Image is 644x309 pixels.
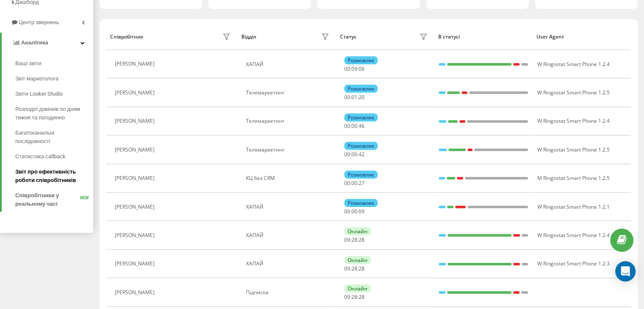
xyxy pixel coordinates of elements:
[344,284,371,292] div: Онлайн
[344,179,350,187] span: 00
[15,164,93,188] a: Звіт про ефективність роботи співробітників
[344,113,378,121] div: Розмовляє
[115,147,157,153] div: [PERSON_NAME]
[21,39,48,46] span: Аналiтика
[344,94,365,100] div: : :
[537,89,610,96] span: W Ringostat Smart Phone 1.2.5
[359,265,365,272] span: 28
[19,19,59,25] span: Центр звернень
[344,122,350,130] span: 00
[344,65,350,72] span: 00
[359,293,365,301] span: 28
[537,117,610,124] span: W Ringostat Smart Phone 1.2.4
[344,227,371,235] div: Онлайн
[15,188,93,212] a: Співробітники у реальному часіNEW
[344,199,378,207] div: Розмовляє
[359,179,365,187] span: 27
[246,175,331,181] div: КЦ без CRM
[344,94,350,101] span: 00
[246,290,331,295] div: Підписка
[241,34,256,40] div: Відділ
[344,85,378,93] div: Розмовляє
[359,122,365,130] span: 46
[15,90,63,98] span: Звіти Looker Studio
[351,65,357,72] span: 09
[15,152,66,161] span: Статистика callback
[15,74,58,83] span: Звіт маркетолога
[15,149,93,164] a: Статистика callback
[344,56,378,64] div: Розмовляє
[351,236,357,243] span: 28
[15,191,80,208] span: Співробітники у реальному часі
[340,34,356,40] div: Статус
[15,129,89,146] span: Багатоканальні послідовності
[15,125,93,149] a: Багатоканальні послідовності
[536,34,627,40] div: User Agent
[537,232,610,239] span: W Ringostat Smart Phone 1.2.4
[615,261,636,281] div: Open Intercom Messenger
[344,152,365,157] div: : :
[115,118,157,124] div: [PERSON_NAME]
[537,61,610,68] span: W Ringostat Smart Phone 1.2.4
[344,142,378,150] div: Розмовляє
[15,86,93,102] a: Звіти Looker Studio
[351,179,357,187] span: 00
[344,266,365,272] div: : :
[344,237,365,243] div: : :
[359,236,365,243] span: 28
[2,33,93,53] a: Аналiтика
[344,293,350,301] span: 09
[15,102,93,125] a: Розподіл дзвінків по дням тижня та погодинно
[438,34,528,40] div: В статусі
[359,94,365,101] span: 20
[246,261,331,267] div: ХАПАЙ
[246,118,331,124] div: Телемаркетинг
[246,204,331,210] div: ХАПАЙ
[344,265,350,272] span: 09
[15,59,41,68] span: Ваші звіти
[15,56,93,71] a: Ваші звіти
[246,147,331,153] div: Телемаркетинг
[344,180,365,186] div: : :
[115,290,157,295] div: [PERSON_NAME]
[344,256,371,264] div: Онлайн
[115,232,157,238] div: [PERSON_NAME]
[246,61,331,67] div: ХАПАЙ
[246,232,331,238] div: ХАПАЙ
[246,90,331,96] div: Телемаркетинг
[351,293,357,301] span: 28
[537,146,610,153] span: W Ringostat Smart Phone 1.2.5
[537,174,610,182] span: M Ringostat Smart Phone 1.2.5
[15,71,93,86] a: Звіт маркетолога
[344,66,365,72] div: : :
[115,204,157,210] div: [PERSON_NAME]
[15,105,89,122] span: Розподіл дзвінків по дням тижня та погодинно
[344,294,365,300] div: : :
[351,151,357,158] span: 00
[115,61,157,67] div: [PERSON_NAME]
[344,236,350,243] span: 09
[359,151,365,158] span: 42
[537,260,610,267] span: W Ringostat Smart Phone 1.2.3
[344,208,350,215] span: 00
[115,90,157,96] div: [PERSON_NAME]
[115,175,157,181] div: [PERSON_NAME]
[344,123,365,129] div: : :
[344,209,365,215] div: : :
[537,203,610,210] span: W Ringostat Smart Phone 1.2.1
[351,94,357,101] span: 01
[115,261,157,267] div: [PERSON_NAME]
[359,208,365,215] span: 09
[344,171,378,179] div: Розмовляє
[110,34,144,40] div: Співробітник
[359,65,365,72] span: 06
[351,265,357,272] span: 28
[351,122,357,130] span: 00
[351,208,357,215] span: 00
[15,168,89,185] span: Звіт про ефективність роботи співробітників
[344,151,350,158] span: 00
